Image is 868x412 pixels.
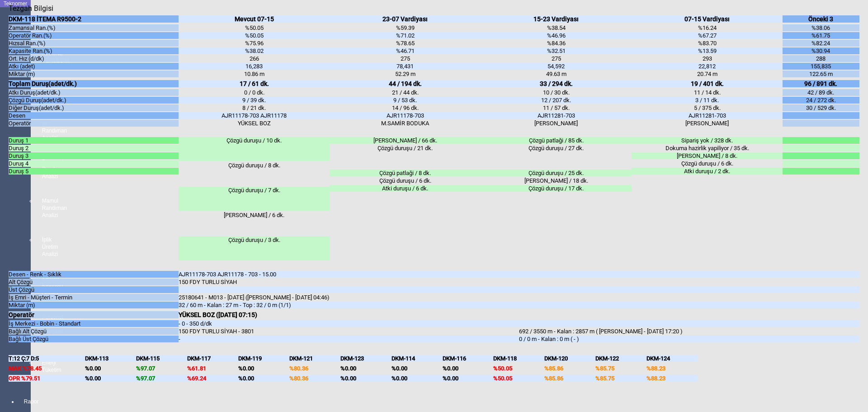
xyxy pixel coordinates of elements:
[9,97,179,104] div: Çözgü Duruş(adet/dk.)
[632,15,783,23] div: 07-15 Vardiyası
[481,89,632,96] div: 10 / 30 dk.
[632,160,783,167] div: Çözgü duruşu / 6 dk.
[340,375,392,382] div: %0.00
[330,170,481,176] div: Çözgü patlaği / 8 dk.
[187,355,238,362] div: DKM-117
[632,97,783,104] div: 3 / 11 dk.
[187,365,238,372] div: %61.81
[783,71,859,77] div: 122.65 m
[632,32,783,39] div: %67.27
[392,365,443,372] div: %0.00
[179,162,330,186] div: Çözgü duruşu / 8 dk.
[330,104,481,111] div: 14 / 96 dk.
[330,63,481,70] div: 78,431
[481,120,632,127] div: [PERSON_NAME]
[481,170,632,176] div: Çözgü duruşu / 25 dk.
[783,24,859,31] div: %38.06
[392,375,443,382] div: %0.00
[85,375,136,382] div: %0.00
[179,24,330,31] div: %50.05
[632,40,783,47] div: %83.70
[632,24,783,31] div: %16.24
[646,375,698,382] div: %88.23
[330,185,481,192] div: Atki duruşu / 6 dk.
[783,15,859,23] div: Önceki 3
[179,104,330,111] div: 8 / 21 dk.
[340,355,392,362] div: DKM-123
[9,320,179,327] div: İş Merkezi - Bobin - Standart
[783,63,859,70] div: 155,835
[9,145,179,152] div: Duruş 2
[179,15,330,23] div: Mevcut 07-15
[9,375,85,382] div: OPR %79.51
[9,120,179,127] div: Operatör
[238,365,289,372] div: %0.00
[179,71,330,77] div: 10.86 m
[179,336,519,342] div: -
[179,271,519,278] div: AJR11178-703 AJR11178 - 703 - 15.00
[481,145,632,169] div: Çözgü duruşu / 27 dk.
[179,302,519,308] div: 32 / 60 m - Kalan : 27 m - Top : 32 / 0 m (1/1)
[9,355,85,362] div: T:12 Ç:7 D:5
[481,137,632,144] div: Çözgü patlaği / 85 dk.
[9,80,179,87] div: Toplam Duruş(adet/dk.)
[85,365,136,372] div: %0.00
[9,4,57,13] div: Tezgah Bilgisi
[330,137,481,144] div: [PERSON_NAME] / 66 dk.
[632,55,783,62] div: 293
[9,152,179,159] div: Duruş 3
[783,47,859,54] div: %30.94
[9,286,179,293] div: Üst Çözgü
[9,365,85,372] div: MAK %78.45
[9,271,179,278] div: Desen - Renk - Sıklık
[481,112,632,119] div: AJR11281-703
[481,47,632,54] div: %32.51
[595,365,646,372] div: %85.75
[9,63,179,70] div: Atkı (adet)
[783,104,859,111] div: 30 / 529 dk.
[289,365,340,372] div: %80.36
[481,80,632,87] div: 33 / 294 dk.
[783,97,859,104] div: 24 / 272 dk.
[9,71,179,77] div: Miktar (m)
[9,104,179,111] div: Diğer Duruş(adet/dk.)
[9,40,179,47] div: Hızsal Ran.(%)
[632,145,783,152] div: Dokuma hazirlik yapiliyor / 35 dk.
[179,328,519,335] div: 150 FDY TURLU SİYAH - 3801
[330,112,481,119] div: AJR11178-703
[330,15,481,23] div: 23-07 Vardiyası
[493,375,544,382] div: %50.05
[9,302,179,308] div: Miktar (m)
[179,120,330,127] div: YÜKSEL BOZ
[595,375,646,382] div: %85.75
[179,63,330,70] div: 16,283
[179,80,330,87] div: 17 / 61 dk.
[330,97,481,104] div: 9 / 53 dk.
[9,328,179,335] div: Bağlı Alt Çözgü
[493,365,544,372] div: %50.05
[519,328,859,335] div: 692 / 3550 m - Kalan : 2857 m ( [PERSON_NAME] - [DATE] 17:20 )
[632,152,783,159] div: [PERSON_NAME] / 8 dk.
[238,355,289,362] div: DKM-119
[481,63,632,70] div: 54,592
[632,89,783,96] div: 11 / 14 dk.
[330,177,481,184] div: Çözgü duruşu / 6 dk.
[289,375,340,382] div: %80.36
[179,294,519,301] div: 25180641 - M013 - [DATE] ([PERSON_NAME] - [DATE] 04:46)
[330,89,481,96] div: 21 / 44 dk.
[544,365,595,372] div: %85.86
[330,80,481,87] div: 44 / 194 dk.
[9,24,179,31] div: Zamansal Ran.(%)
[481,104,632,111] div: 11 / 57 dk.
[481,71,632,77] div: 49.63 m
[179,311,519,318] div: YÜKSEL BOZ ([DATE] 07:15)
[330,32,481,39] div: %71.02
[9,336,179,342] div: Bağlı Üst Çözgü
[632,120,783,127] div: [PERSON_NAME]
[330,40,481,47] div: %78.65
[481,55,632,62] div: 275
[481,40,632,47] div: %84.36
[330,120,481,127] div: M.SAMİR BODUKA
[179,55,330,62] div: 266
[632,112,783,119] div: AJR11281-703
